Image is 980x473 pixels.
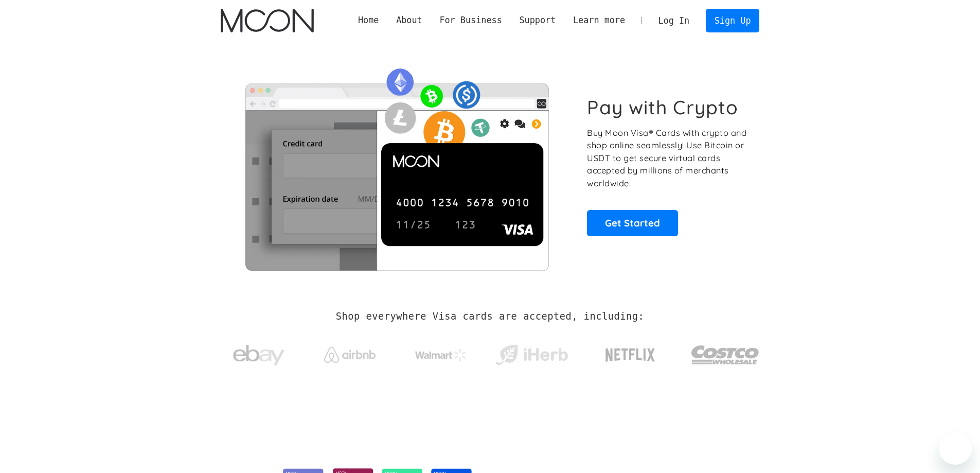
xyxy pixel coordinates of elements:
[493,331,570,374] a: iHerb
[587,210,678,236] a: Get Started
[584,332,676,373] a: Netflix
[587,127,748,190] p: Buy Moon Visa® Cards with crypto and shop online seamlessly! Use Bitcoin or USDT to get secure vi...
[221,329,297,377] a: ebay
[650,9,698,32] a: Log In
[402,339,479,366] a: Walmart
[415,349,467,361] img: Walmart
[336,311,644,322] h2: Shop everywhere Visa cards are accepted, including:
[324,347,376,363] img: Airbnb
[221,9,314,32] a: home
[221,61,573,270] img: Moon Cards let you spend your crypto anywhere Visa is accepted.
[511,14,564,27] div: Support
[396,14,422,27] div: About
[349,14,387,27] a: Home
[939,432,972,465] iframe: Button to launch messaging window
[604,342,656,368] img: Netflix
[387,14,431,27] div: About
[439,14,502,27] div: For Business
[587,96,738,119] h1: Pay with Crypto
[691,325,760,379] a: Costco
[311,337,388,368] a: Airbnb
[564,14,634,27] div: Learn more
[221,9,314,32] img: Moon Logo
[706,9,759,32] a: Sign Up
[233,339,284,372] img: ebay
[519,14,556,27] div: Support
[691,336,760,374] img: Costco
[431,14,511,27] div: For Business
[573,14,625,27] div: Learn more
[493,342,570,369] img: iHerb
